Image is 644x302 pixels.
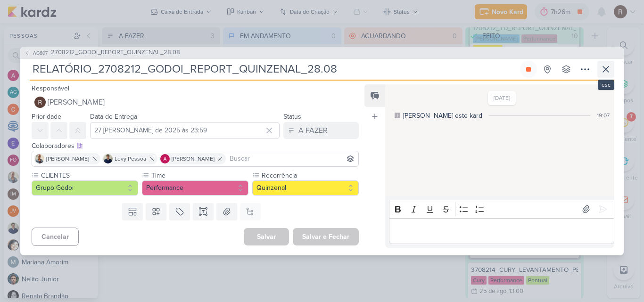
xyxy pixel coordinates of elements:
button: Cancelar [32,228,79,246]
input: Select a date [90,122,280,139]
button: Quinzenal [252,180,359,196]
span: Levy Pessoa [115,155,146,163]
span: [PERSON_NAME] [46,155,89,163]
span: 2708212_GODOI_REPORT_QUINZENAL_28.08 [51,48,180,57]
div: Editor editing area: main [389,218,614,244]
img: Rafael Dornelles [34,97,46,108]
input: Buscar [228,153,356,164]
button: [PERSON_NAME] [32,94,359,111]
label: Recorrência [261,171,359,180]
button: AG607 2708212_GODOI_REPORT_QUINZENAL_28.08 [24,48,180,57]
label: CLIENTES [40,171,138,180]
button: Grupo Godoi [32,180,138,196]
img: Levy Pessoa [103,154,113,163]
img: Alessandra Gomes [160,154,170,163]
div: [PERSON_NAME] este kard [403,111,482,121]
div: Colaboradores [32,141,359,151]
img: Iara Santos [35,154,44,163]
div: Parar relógio [525,65,532,73]
label: Responsável [32,84,69,92]
label: Prioridade [32,113,61,121]
span: AG607 [32,49,49,57]
span: [PERSON_NAME] [48,97,105,108]
div: 19:07 [597,111,610,120]
button: A FAZER [283,122,359,139]
input: Kard Sem Título [30,61,518,78]
label: Status [283,113,301,121]
label: Data de Entrega [90,113,137,121]
div: Editor toolbar [389,200,614,218]
button: Performance [142,180,248,196]
div: esc [598,80,614,90]
span: [PERSON_NAME] [172,155,215,163]
div: A FAZER [298,125,328,136]
label: Time [150,171,248,180]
